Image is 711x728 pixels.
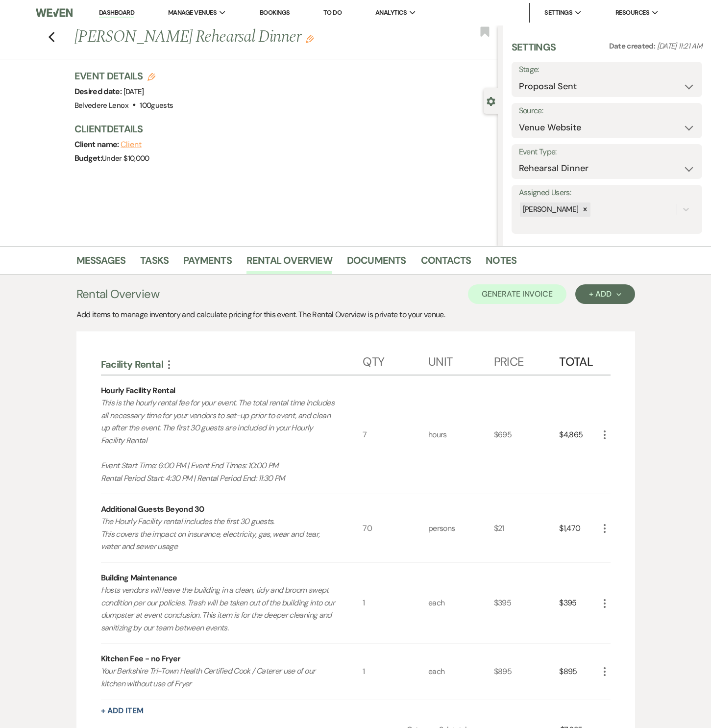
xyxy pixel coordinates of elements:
div: Qty [363,345,428,375]
h3: Event Details [74,69,173,83]
div: $895 [494,644,560,699]
div: + Add [589,290,621,298]
button: Generate Invoice [468,284,566,304]
div: Add items to manage inventory and calculate pricing for this event. The Rental Overview is privat... [76,309,635,321]
span: Belvedere Lenox [74,100,128,110]
h3: Settings [512,40,556,62]
div: $695 [494,376,560,494]
label: Source: [519,104,695,118]
div: $4,865 [559,376,598,494]
p: Your Berkshire Tri-Town Health Certified Cook / Caterer use of our kitchen without use of Fryer [101,665,337,690]
span: Settings [544,8,572,18]
div: persons [428,494,494,562]
label: Assigned Users: [519,186,695,200]
div: Price [494,345,560,375]
button: Edit [306,34,314,43]
span: Analytics [375,8,407,18]
img: Weven Logo [36,2,73,23]
div: each [428,563,494,643]
div: Additional Guests Beyond 30 [101,503,204,515]
div: hours [428,376,494,494]
span: 100 guests [140,100,173,110]
p: Hosts vendors will leave the building in a clean, tidy and broom swept condition per our policies... [101,584,337,634]
p: The Hourly Facility rental includes the first 30 guests. This covers the impact on insurance, ele... [101,515,337,553]
div: Kitchen Fee - no Fryer [101,653,181,665]
button: Close lead details [487,96,495,105]
a: Tasks [140,252,169,274]
a: Notes [486,252,516,274]
span: Resources [615,8,649,18]
span: [DATE] 11:21 AM [657,41,702,51]
button: Client [121,141,142,149]
div: 7 [363,376,428,494]
span: Budget: [74,153,102,163]
button: + Add Item [101,707,144,715]
h3: Rental Overview [76,285,159,303]
span: Manage Venues [168,8,217,18]
div: 70 [363,494,428,562]
div: Facility Rental [101,358,363,371]
a: Bookings [260,8,290,17]
h3: Client Details [74,122,488,136]
span: Date created: [609,41,657,51]
div: $1,470 [559,494,598,562]
a: Payments [183,252,232,274]
div: $895 [559,644,598,699]
label: Stage: [519,63,695,77]
a: Messages [76,252,126,274]
div: [PERSON_NAME] [520,202,580,217]
div: Total [559,345,598,375]
div: Building Maintenance [101,572,177,584]
label: Event Type: [519,145,695,159]
span: Client name: [74,139,121,150]
a: Rental Overview [246,252,332,274]
div: each [428,644,494,699]
a: Dashboard [99,8,134,18]
div: $395 [494,563,560,643]
span: [DATE] [123,87,144,97]
a: Contacts [421,252,471,274]
div: $395 [559,563,598,643]
div: 1 [363,644,428,699]
p: This is the hourly rental fee for your event. The total rental time includes all necessary time f... [101,397,337,484]
div: Unit [428,345,494,375]
span: Under $10,000 [102,153,149,163]
div: 1 [363,563,428,643]
a: Documents [347,252,406,274]
span: Desired date: [74,86,123,97]
h1: [PERSON_NAME] Rehearsal Dinner [74,25,409,49]
div: $21 [494,494,560,562]
button: + Add [575,284,635,304]
a: To Do [323,8,342,17]
div: Hourly Facility Rental [101,385,175,397]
